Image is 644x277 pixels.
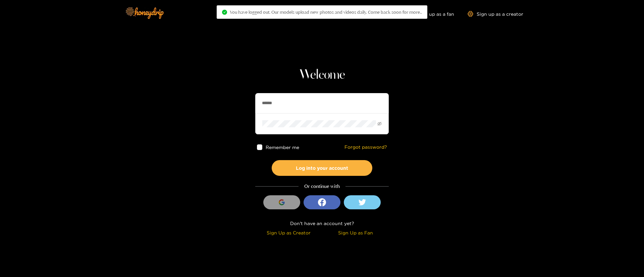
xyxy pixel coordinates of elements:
div: Sign Up as Creator [257,229,320,236]
span: Remember me [266,145,300,150]
div: Don't have an account yet? [255,219,389,227]
a: Sign up as a creator [468,11,523,17]
a: Forgot password? [344,144,387,150]
a: Sign up as a fan [408,11,454,17]
span: You have logged out. Our models upload new photos and videos daily. Come back soon for more.. [230,9,422,15]
span: eye-invisible [377,122,382,126]
div: Or continue with [255,183,389,190]
div: Sign Up as Fan [324,229,387,236]
button: Log into your account [272,160,372,176]
span: check-circle [222,10,227,15]
h1: Welcome [255,67,389,83]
